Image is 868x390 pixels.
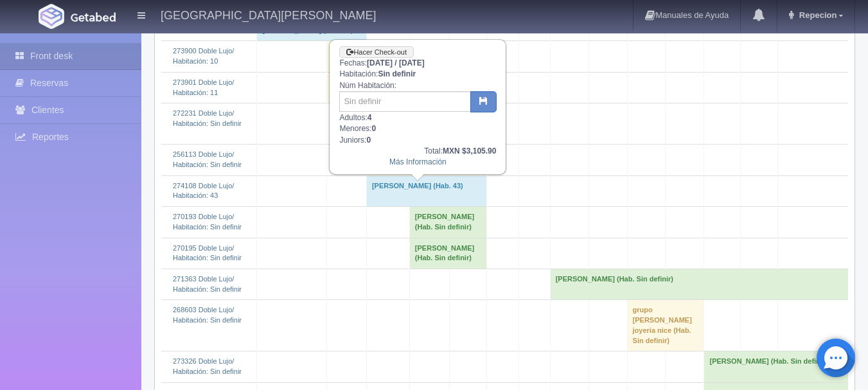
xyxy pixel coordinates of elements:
[327,41,450,72] td: [PERSON_NAME] (Hab. 10)
[173,275,242,293] a: 271363 Doble Lujo/Habitación: Sin definir
[371,124,376,133] b: 0
[389,157,447,166] a: Más Información
[409,207,486,238] td: [PERSON_NAME] (Hab. Sin definir)
[339,46,414,58] a: Hacer Check-out
[443,146,496,155] b: MXN $3,105.90
[796,10,837,20] span: Repecion
[173,306,242,324] a: 268603 Doble Lujo/Habitación: Sin definir
[366,136,371,145] b: 0
[161,6,376,22] h4: [GEOGRAPHIC_DATA][PERSON_NAME]
[39,4,64,29] img: Getabed
[173,150,242,168] a: 256113 Doble Lujo/Habitación: Sin definir
[173,16,234,34] a: 273510 Doble Lujo/Habitación: 40
[339,146,496,157] div: Total:
[339,91,471,112] input: Sin definir
[368,113,372,122] b: 4
[627,300,704,351] td: grupo [PERSON_NAME] joyeria nice (Hab. Sin definir)
[409,238,486,269] td: [PERSON_NAME] (Hab. Sin definir)
[330,40,505,173] div: Fechas: Habitación: Núm Habitación: Adultos: Menores: Juniors:
[550,269,847,299] td: [PERSON_NAME] (Hab. Sin definir)
[367,58,425,67] b: [DATE] / [DATE]
[71,12,116,22] img: Getabed
[173,244,242,262] a: 270195 Doble Lujo/Habitación: Sin definir
[173,357,242,375] a: 273326 Doble Lujo/Habitación: Sin definir
[173,182,234,200] a: 274108 Doble Lujo/Habitación: 43
[173,78,234,96] a: 273901 Doble Lujo/Habitación: 11
[173,213,242,231] a: 270193 Doble Lujo/Habitación: Sin definir
[378,69,416,78] b: Sin definir
[173,47,234,65] a: 273900 Doble Lujo/Habitación: 10
[173,109,242,127] a: 272231 Doble Lujo/Habitación: Sin definir
[366,175,486,206] td: [PERSON_NAME] (Hab. 43)
[327,72,450,103] td: [PERSON_NAME] (Hab. 11)
[704,351,848,382] td: [PERSON_NAME] (Hab. Sin definir)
